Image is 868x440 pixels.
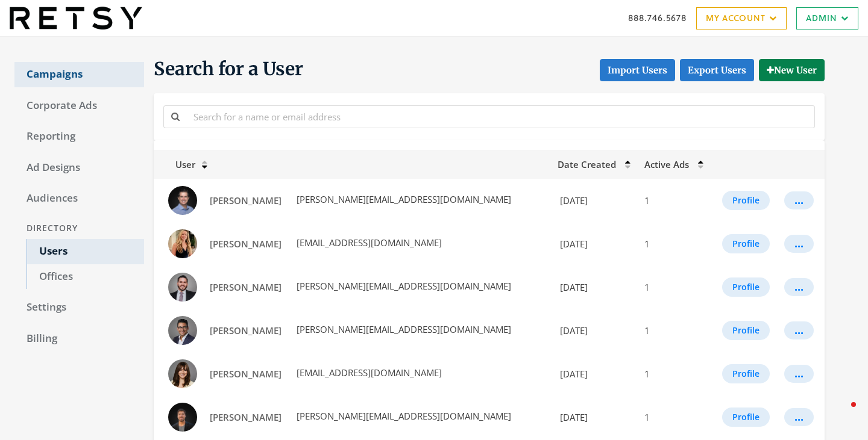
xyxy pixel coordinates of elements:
td: 1 [637,395,709,439]
td: 1 [637,222,709,265]
button: Import Users [600,59,675,81]
a: 888.746.5678 [628,11,687,24]
button: ... [784,408,814,426]
img: Adam Hizme profile [168,316,197,345]
button: Profile [722,277,770,297]
img: Alex Jones profile [168,403,197,432]
td: [DATE] [550,222,638,265]
a: [PERSON_NAME] [202,363,289,385]
td: 1 [637,179,709,222]
button: Profile [722,321,770,340]
a: Audiences [14,186,144,211]
a: Ad Designs [14,155,144,181]
input: Search for a name or email address [186,105,815,128]
a: Offices [27,264,144,290]
span: [PERSON_NAME][EMAIL_ADDRESS][DOMAIN_NAME] [294,323,511,335]
span: [EMAIL_ADDRESS][DOMAIN_NAME] [294,237,442,249]
button: ... [784,191,814,209]
iframe: Intercom live chat [827,399,856,428]
button: Profile [722,191,770,210]
a: Settings [14,295,144,320]
span: [PERSON_NAME] [210,281,281,293]
span: [PERSON_NAME] [210,194,281,206]
span: Active Ads [644,158,689,170]
button: Profile [722,234,770,253]
span: [PERSON_NAME][EMAIL_ADDRESS][DOMAIN_NAME] [294,280,511,292]
button: New User [759,59,825,81]
div: ... [794,330,804,331]
a: Admin [796,7,858,29]
img: Aleca Sayler profile [168,359,197,388]
a: Export Users [680,59,754,81]
img: Adam Bailey profile [168,273,197,302]
button: ... [784,321,814,339]
a: Corporate Ads [14,93,144,119]
button: ... [784,278,814,296]
a: [PERSON_NAME] [202,276,289,299]
span: [PERSON_NAME] [210,368,281,380]
span: Date Created [558,158,616,170]
td: [DATE] [550,179,638,222]
img: Abby Mayes profile [168,229,197,258]
td: [DATE] [550,265,638,309]
span: [PERSON_NAME] [210,324,281,336]
a: Campaigns [14,62,144,87]
button: ... [784,235,814,253]
a: [PERSON_NAME] [202,320,289,342]
span: User [161,158,195,170]
button: ... [784,365,814,383]
a: My Account [696,7,787,29]
span: Search for a User [154,57,303,81]
span: [PERSON_NAME][EMAIL_ADDRESS][DOMAIN_NAME] [294,410,511,422]
img: Aaron Church profile [168,186,197,215]
button: Profile [722,364,770,383]
span: [PERSON_NAME] [210,411,281,423]
td: [DATE] [550,352,638,395]
button: Profile [722,407,770,427]
a: Users [27,239,144,264]
a: [PERSON_NAME] [202,233,289,255]
span: [PERSON_NAME][EMAIL_ADDRESS][DOMAIN_NAME] [294,193,511,205]
td: [DATE] [550,309,638,352]
td: 1 [637,352,709,395]
td: 1 [637,265,709,309]
span: [EMAIL_ADDRESS][DOMAIN_NAME] [294,367,442,379]
div: Directory [14,217,144,240]
td: [DATE] [550,395,638,439]
div: ... [794,200,804,201]
span: [PERSON_NAME] [210,238,281,250]
i: Search for a name or email address [171,112,180,121]
div: ... [794,373,804,374]
a: [PERSON_NAME] [202,406,289,429]
img: Adwerx [10,7,142,29]
div: ... [794,417,804,418]
div: ... [794,243,804,244]
a: Reporting [14,124,144,149]
div: ... [794,287,804,288]
a: [PERSON_NAME] [202,190,289,212]
a: Billing [14,326,144,352]
td: 1 [637,309,709,352]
